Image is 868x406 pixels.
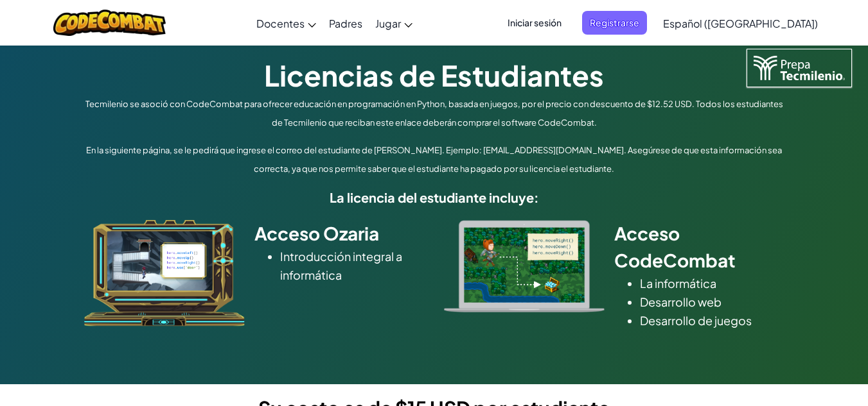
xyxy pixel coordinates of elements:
[280,247,425,284] li: Introducción integral a informática
[444,220,605,312] img: type_real_code.png
[256,17,305,30] span: Docentes
[81,141,788,178] p: En la siguiente página, se le pedirá que ingrese el correo del estudiante de [PERSON_NAME]. Ejemp...
[254,220,425,247] h2: Acceso Ozaria
[640,292,784,311] li: Desarrollo web
[375,17,401,30] span: Jugar
[614,220,784,274] h2: Acceso CodeCombat
[640,311,784,330] li: Desarrollo de juegos
[663,17,818,30] span: Español ([GEOGRAPHIC_DATA])
[84,220,245,326] img: ozaria_acodus.png
[81,187,788,207] h5: La licencia del estudiante incluye:
[369,6,419,40] a: Jugar
[640,274,784,292] li: La informática
[582,11,647,35] button: Registrarse
[81,55,788,95] h1: Licencias de Estudiantes
[747,49,852,87] img: Tecmilenio logo
[657,6,824,40] a: Español ([GEOGRAPHIC_DATA])
[81,95,788,132] p: Tecmilenio se asoció con CodeCombat para ofrecer educación en programación en Python, basada en j...
[250,6,323,40] a: Docentes
[53,10,166,36] img: CodeCombat logo
[500,11,569,35] button: Iniciar sesión
[323,6,369,40] a: Padres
